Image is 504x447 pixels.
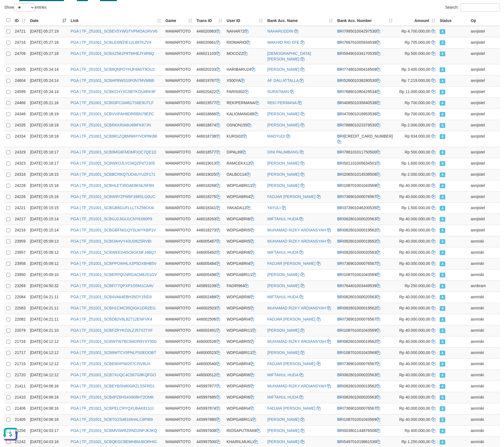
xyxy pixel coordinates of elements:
td: 082601000019562 [335,236,395,247]
td: 082601000020563 [335,247,395,258]
input: Search: [460,3,500,12]
td: [DATE] 05:18:18 [28,120,68,131]
span: Rp 40.000.000,00 [399,250,430,255]
a: PGA | TF_251001_SCBEYBSN80GRZLS5FRD1 [71,384,155,388]
th: Op [469,15,500,26]
a: PGA | TF_251001_SCB4PZ6HS4X608H72OMK [71,395,154,399]
td: [DATE] 05:27:18 [28,48,68,64]
span: Rp 40.000.000,00 [399,194,430,199]
td: axnriski [469,236,500,247]
a: PGA | TF_251001_SCBFI77QPXP1O5M1CAAV [71,284,154,288]
td: 766701005934538 [335,37,395,48]
a: [PERSON_NAME] [267,67,299,72]
td: 446018263 [194,214,224,225]
a: PGA | TF_251001_SCBWEEDA5C6GKNFJ4BQ7 [71,250,156,255]
td: 446020422 [194,86,224,97]
a: PGA | TF_251001_SCBLE4WZIE12L687KZV4 [71,40,151,45]
td: REKIPERMANA [224,97,265,109]
td: MAWARTOTO [163,247,194,258]
td: KURSI02 [224,131,265,147]
a: PGA | TF_251001_SCBWKOJLVCMQZP4T2305 [71,161,155,165]
td: 446005487 [194,236,224,247]
td: MAWARTOTO [163,131,194,147]
td: 788801023379530 [335,120,395,131]
a: PGA | TF_251001_SCB4VA64EBH35OY15ID3 [71,295,152,299]
a: PGA | TF_251001_SCB9WTCV5PNLPS0EOOBT [71,350,156,355]
td: 446019787 [194,75,224,86]
td: axnjistel [469,202,500,214]
th: Trans ID: activate to sort column ascending [194,15,224,26]
td: [DATE] 05:15:14 [28,225,68,236]
a: AF DAU ATTALLA [267,78,299,83]
a: PGA | TF_251001_SCBH1CMC95QIGK1DRZEG [71,306,156,310]
span: Approved - Marked by axnjistel [440,228,445,233]
td: 446018341 [194,202,224,214]
td: MAWARTOTO [163,86,194,97]
a: SURATMAN [267,89,289,94]
span: BRI [337,78,344,83]
a: FADJAR [PERSON_NAME] [267,406,315,411]
td: 082601000019562 [335,225,395,236]
a: [PERSON_NAME] [267,183,299,188]
td: 774601000416509 [335,64,395,75]
td: [DATE] 05:15:14 [28,214,68,225]
th: Link: activate to sort column ascending [68,15,163,26]
td: MOCOZZ [224,48,265,64]
a: PGA | TF_251001_SCBW9YZPM5F398SLG0UC [71,194,155,199]
td: 24346 [13,109,28,120]
td: axnjistel [469,191,500,202]
a: [PERSON_NAME] [267,439,299,444]
span: BRI [337,183,344,188]
a: PGA | TF_251001_SCBGB6GUFLLLTXZ56OU4 [71,206,154,210]
td: [DATE] 05:15:15 [28,202,68,214]
td: NAHAR72 [224,26,265,37]
span: Rp 1.600.000,00 [402,161,430,165]
td: 24216 [13,225,28,236]
a: PGA | TF_251001_SCBERPQ1NRGACM8JS1GV [71,272,157,277]
td: axnjistel [469,37,500,48]
td: 24716 [13,37,28,48]
a: PGA | TF_251001_SCBAPBWS10F0N7MVM88I [71,78,155,83]
a: FADJAR [PERSON_NAME] [267,361,315,366]
span: BRI [337,161,344,165]
td: axnjistel [469,109,500,120]
span: BRI [337,150,344,154]
a: MUHAMAD RIZKY ARDIANSYAH [267,239,326,243]
th: User ID: activate to sort column ascending [224,15,265,26]
label: Show entries [4,3,47,12]
span: BRI [337,134,344,138]
span: BRI [337,172,344,177]
span: BRI [337,51,344,56]
td: WDPGABRI5 [224,225,265,236]
td: 24599 [13,86,28,97]
a: PGA | TF_251001_SCBKCHYXC5BTKOU4RK9F [71,89,156,94]
td: DIPAL89 [224,147,265,158]
td: 446019013 [194,158,224,169]
a: PGA | TF_251001_SCBTG2S481MHALC8PIB9 [71,417,153,422]
span: Rp 2.000.000,00 [402,172,430,177]
td: 24604 [13,75,28,86]
td: 446018275 [194,191,224,202]
td: MAWARTOTO [163,120,194,131]
span: Approved - Marked by axnriski [440,250,445,255]
a: PGA | TF_251001_SCBQEGCBEMH8MJ6ORHIG [71,439,157,444]
td: 446020233 [194,64,224,75]
td: 24335 [13,120,28,131]
td: axnjistel [469,86,500,97]
a: [PERSON_NAME] [267,161,299,165]
span: Approved - Marked by axnjistel [440,90,445,94]
span: Rp 705.000,00 [405,40,430,45]
td: WDPGABRI4 [224,191,265,202]
td: [DATE] 05:27:18 [28,37,68,48]
span: BRI [337,67,344,72]
span: Approved - Marked by axnjistel [440,67,445,72]
span: Approved - Marked by axnjistel [440,161,445,166]
a: MUHAMAD RIZKY ARDIANSYAH [267,339,326,344]
td: 786101011750500 [335,147,395,158]
td: FARIS002 [224,86,265,97]
th: Date: activate to sort column ascending [28,15,68,26]
th: ID: activate to sort column ascending [13,15,28,26]
a: FADJAR [PERSON_NAME] [267,261,315,266]
td: 594901034170535 [335,48,395,64]
span: Rp 3.400.000,00 [402,67,430,72]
